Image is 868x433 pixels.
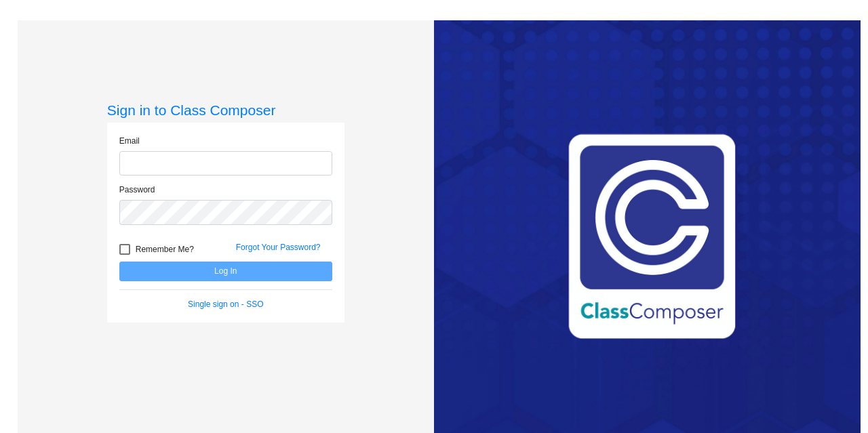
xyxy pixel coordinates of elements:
label: Email [119,135,140,147]
label: Password [119,184,155,196]
h3: Sign in to Class Composer [107,102,344,119]
a: Single sign on - SSO [188,300,263,309]
button: Log In [119,262,332,281]
a: Forgot Your Password? [236,243,321,252]
span: Remember Me? [136,241,194,257]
